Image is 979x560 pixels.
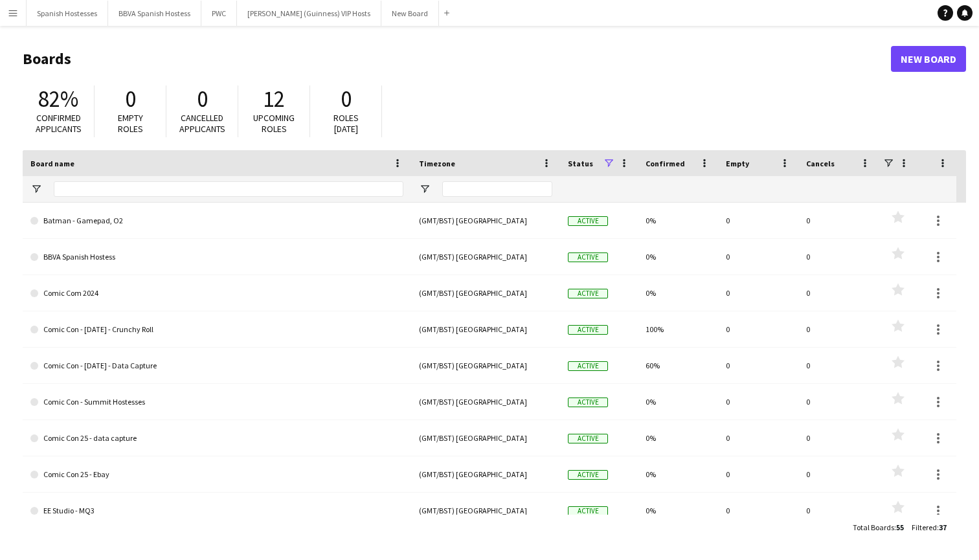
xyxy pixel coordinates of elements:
span: Cancels [806,159,835,168]
div: 0% [638,203,718,238]
button: Spanish Hostesses [27,1,108,26]
div: 0 [798,348,879,383]
span: Active [568,325,608,335]
div: 0% [638,493,718,528]
span: Active [568,470,608,480]
span: Cancelled applicants [179,112,225,135]
span: Active [568,398,608,407]
div: 0 [718,203,798,238]
div: (GMT/BST) [GEOGRAPHIC_DATA] [411,239,560,274]
div: 0 [718,384,798,420]
div: 0 [798,203,879,238]
span: 82% [38,85,78,113]
span: Total Boards [853,522,894,532]
div: 0 [718,275,798,311]
span: Confirmed applicants [36,112,82,135]
span: Active [568,216,608,226]
input: Board name Filter Input [54,181,403,197]
div: 0 [718,420,798,456]
a: Comic Con 25 - Ebay [30,456,403,493]
div: 100% [638,311,718,347]
span: Empty roles [118,112,143,135]
span: Status [568,159,593,168]
div: (GMT/BST) [GEOGRAPHIC_DATA] [411,456,560,492]
span: Active [568,434,608,443]
a: Comic Con - [DATE] - Crunchy Roll [30,311,403,348]
span: Active [568,361,608,371]
span: Active [568,252,608,262]
h1: Boards [23,49,891,69]
div: 60% [638,348,718,383]
div: 0 [718,239,798,274]
div: 0% [638,420,718,456]
span: 0 [125,85,136,113]
div: 0 [798,493,879,528]
span: Active [568,506,608,516]
span: 0 [341,85,352,113]
div: 0 [718,456,798,492]
span: Board name [30,159,74,168]
div: 0% [638,239,718,274]
div: 0 [718,311,798,347]
span: 0 [197,85,208,113]
div: 0 [718,348,798,383]
a: New Board [891,46,966,72]
span: 12 [263,85,285,113]
button: New Board [381,1,439,26]
span: 55 [896,522,904,532]
div: (GMT/BST) [GEOGRAPHIC_DATA] [411,384,560,420]
button: BBVA Spanish Hostess [108,1,201,26]
span: Timezone [419,159,455,168]
button: Open Filter Menu [419,183,431,195]
a: EE Studio - MQ3 [30,493,403,529]
span: Active [568,289,608,298]
span: Confirmed [646,159,685,168]
div: (GMT/BST) [GEOGRAPHIC_DATA] [411,420,560,456]
div: 0 [798,384,879,420]
div: 0 [798,275,879,311]
div: : [853,515,904,540]
button: Open Filter Menu [30,183,42,195]
div: (GMT/BST) [GEOGRAPHIC_DATA] [411,203,560,238]
a: Comic Com 2024 [30,275,403,311]
a: Comic Con - [DATE] - Data Capture [30,348,403,384]
span: Roles [DATE] [333,112,359,135]
div: (GMT/BST) [GEOGRAPHIC_DATA] [411,493,560,528]
a: BBVA Spanish Hostess [30,239,403,275]
div: 0 [798,239,879,274]
div: 0 [798,420,879,456]
div: 0 [798,311,879,347]
input: Timezone Filter Input [442,181,552,197]
span: Filtered [912,522,937,532]
span: 37 [939,522,947,532]
div: 0 [718,493,798,528]
div: 0% [638,456,718,492]
div: 0% [638,384,718,420]
a: Comic Con 25 - data capture [30,420,403,456]
a: Batman - Gamepad, O2 [30,203,403,239]
div: (GMT/BST) [GEOGRAPHIC_DATA] [411,311,560,347]
div: 0 [798,456,879,492]
div: (GMT/BST) [GEOGRAPHIC_DATA] [411,348,560,383]
span: Upcoming roles [253,112,295,135]
span: Empty [726,159,749,168]
div: : [912,515,947,540]
div: 0% [638,275,718,311]
button: PWC [201,1,237,26]
button: [PERSON_NAME] (Guinness) VIP Hosts [237,1,381,26]
div: (GMT/BST) [GEOGRAPHIC_DATA] [411,275,560,311]
a: Comic Con - Summit Hostesses [30,384,403,420]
